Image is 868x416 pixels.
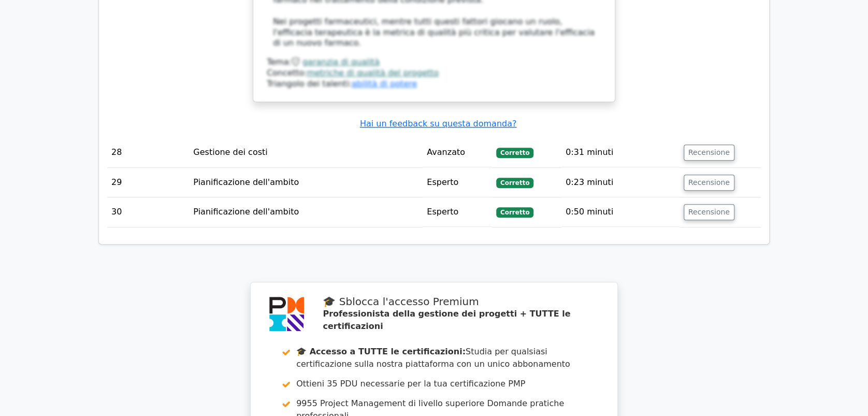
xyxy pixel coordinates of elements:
[267,68,439,78] font: Concetto:
[107,138,189,167] td: 28
[267,79,417,89] font: Triangolo dei talenti:
[496,148,533,158] span: Corretto
[267,57,380,67] font: Tema:
[684,204,734,220] button: Recensione
[423,168,492,197] td: Esperto
[561,197,679,227] td: 0:50 minuti
[189,197,423,227] td: Pianificazione dell'ambito
[561,138,679,167] td: 0:31 minuti
[189,168,423,197] td: Pianificazione dell'ambito
[496,207,533,218] span: Corretto
[302,57,380,67] a: garanzia di qualità
[352,79,417,89] a: abilità di potere
[107,197,189,227] td: 30
[423,197,492,227] td: Esperto
[561,168,679,197] td: 0:23 minuti
[684,145,734,161] button: Recensione
[307,68,438,78] a: metriche di qualità del progetto
[189,138,423,167] td: Gestione dei costi
[360,119,516,128] a: Hai un feedback su questa domanda?
[684,175,734,191] button: Recensione
[496,178,533,188] span: Corretto
[423,138,492,167] td: Avanzato
[107,168,189,197] td: 29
